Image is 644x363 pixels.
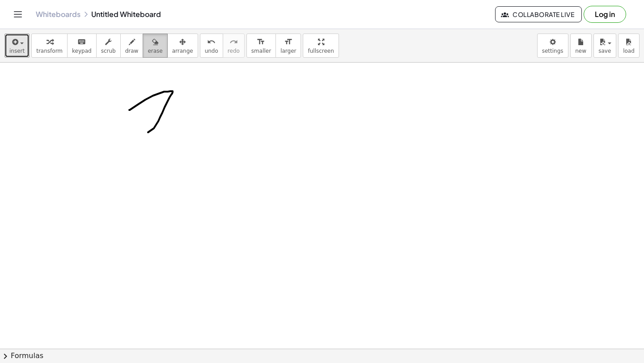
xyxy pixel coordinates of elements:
[251,48,271,54] span: smaller
[31,34,68,58] button: transform
[223,34,245,58] button: redoredo
[303,34,339,58] button: fullscreen
[542,48,563,54] span: settings
[495,6,582,22] button: Collaborate Live
[575,48,586,54] span: new
[172,48,193,54] span: arrange
[72,48,92,54] span: keypad
[598,48,611,54] span: save
[623,48,635,54] span: load
[148,48,162,54] span: erase
[125,48,139,54] span: draw
[537,34,568,58] button: settings
[584,6,626,23] button: Log in
[570,34,592,58] button: new
[101,48,116,54] span: scrub
[36,10,80,19] a: Whiteboards
[143,34,167,58] button: erase
[593,34,616,58] button: save
[11,7,25,21] button: Toggle navigation
[257,37,265,47] i: format_size
[67,34,97,58] button: keyboardkeypad
[205,48,218,54] span: undo
[120,34,144,58] button: draw
[246,34,276,58] button: format_sizesmaller
[284,37,292,47] i: format_size
[36,48,63,54] span: transform
[167,34,198,58] button: arrange
[618,34,640,58] button: load
[280,48,296,54] span: larger
[96,34,121,58] button: scrub
[200,34,223,58] button: undoundo
[9,48,25,54] span: insert
[228,48,240,54] span: redo
[308,48,334,54] span: fullscreen
[207,37,216,47] i: undo
[4,34,30,58] button: insert
[229,37,238,47] i: redo
[77,37,86,47] i: keyboard
[503,10,574,18] span: Collaborate Live
[275,34,301,58] button: format_sizelarger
